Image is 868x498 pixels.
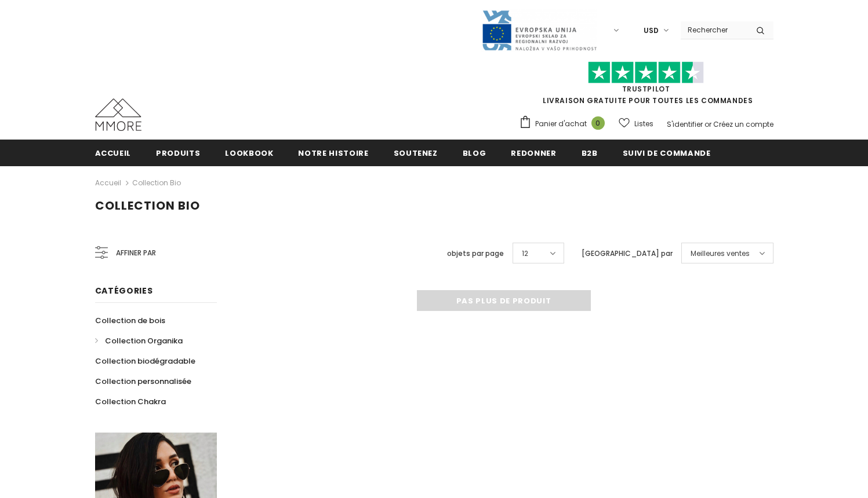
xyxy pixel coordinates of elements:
[95,315,165,326] span: Collection de bois
[156,148,200,159] span: Produits
[463,140,486,166] a: Blog
[535,118,587,130] span: Panier d'achat
[95,391,166,412] a: Collection Chakra
[394,148,438,159] span: soutenez
[619,113,653,134] a: Listes
[95,310,165,331] a: Collection de bois
[95,197,200,214] span: Collection Bio
[713,119,773,129] a: Créez un compte
[225,140,273,166] a: Lookbook
[511,140,556,166] a: Redonner
[704,119,711,129] span: or
[156,140,200,166] a: Produits
[298,148,368,159] span: Notre histoire
[225,148,273,159] span: Lookbook
[394,140,438,166] a: soutenez
[623,140,711,166] a: Suivi de commande
[95,376,191,387] span: Collection personnalisée
[681,21,747,38] input: Search Site
[481,9,597,52] img: Javni Razpis
[116,247,156,259] span: Affiner par
[691,248,750,259] span: Meilleures ventes
[623,148,711,159] span: Suivi de commande
[95,140,132,166] a: Accueil
[511,148,556,159] span: Redonner
[463,148,486,159] span: Blog
[95,356,195,367] span: Collection biodégradable
[588,61,704,84] img: Faites confiance aux étoiles pilotes
[95,351,195,371] a: Collection biodégradable
[298,140,368,166] a: Notre histoire
[582,248,673,259] label: [GEOGRAPHIC_DATA] par
[644,25,659,36] span: USD
[582,148,598,159] span: B2B
[105,335,183,346] span: Collection Organika
[95,148,132,159] span: Accueil
[447,248,504,259] label: objets par page
[582,140,598,166] a: B2B
[95,98,141,131] img: Cas MMORE
[95,371,191,391] a: Collection personnalisée
[519,67,773,105] span: LIVRAISON GRATUITE POUR TOUTES LES COMMANDES
[622,84,670,94] a: TrustPilot
[481,25,597,35] a: Javni Razpis
[522,248,528,259] span: 12
[95,285,153,296] span: Catégories
[591,116,605,130] span: 0
[667,119,703,129] a: S'identifier
[95,396,166,407] span: Collection Chakra
[634,118,653,130] span: Listes
[132,178,181,188] a: Collection Bio
[519,115,611,133] a: Panier d'achat 0
[95,331,183,351] a: Collection Organika
[95,176,121,190] a: Accueil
